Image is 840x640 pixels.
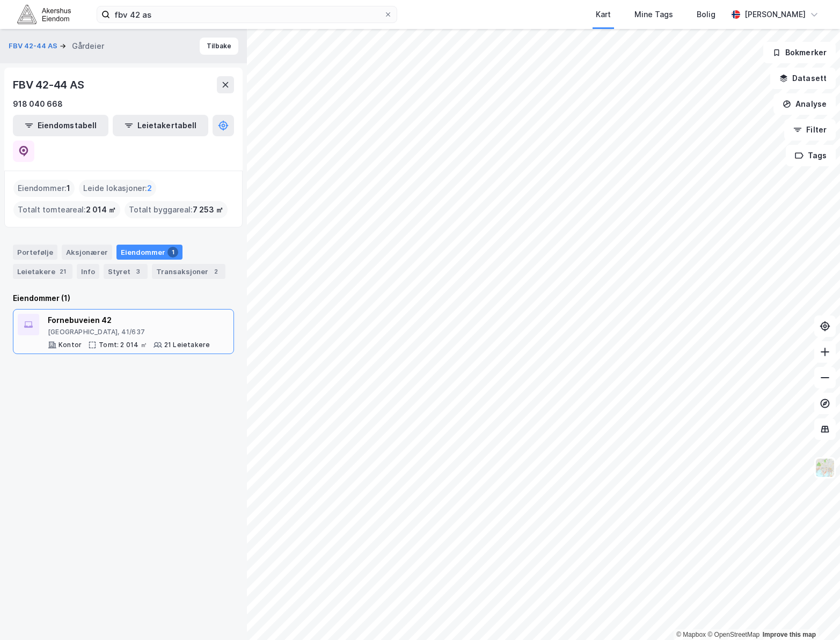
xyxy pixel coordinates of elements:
div: Kart [596,8,611,21]
div: Eiendommer (1) [13,292,234,305]
button: Tilbake [200,38,238,55]
button: Eiendomstabell [13,115,108,136]
div: [PERSON_NAME] [744,8,806,21]
div: Eiendommer : [13,180,75,197]
div: 21 Leietakere [164,341,210,349]
div: 3 [133,266,143,277]
button: Filter [784,119,836,141]
a: Improve this map [763,631,816,638]
iframe: Chat Widget [786,588,840,640]
img: akershus-eiendom-logo.9091f326c980b4bce74ccdd9f866810c.svg [17,5,71,24]
a: Mapbox [676,631,706,638]
span: 2 [147,182,152,195]
span: 1 [67,182,70,195]
div: Totalt tomteareal : [13,201,120,218]
button: Leietakertabell [113,115,208,136]
div: Leide lokasjoner : [79,180,156,197]
button: FBV 42-44 AS [9,41,60,52]
div: FBV 42-44 AS [13,76,86,93]
span: 7 253 ㎡ [193,203,223,216]
div: Info [77,264,99,279]
div: Fornebuveien 42 [48,314,210,327]
div: Transaksjoner [152,264,225,279]
div: Styret [104,264,148,279]
div: Gårdeier [72,40,104,53]
a: OpenStreetMap [707,631,759,638]
button: Bokmerker [763,42,836,63]
div: Mine Tags [634,8,673,21]
button: Datasett [770,68,836,89]
div: Aksjonærer [62,245,112,260]
div: Tomt: 2 014 ㎡ [99,341,147,349]
div: 21 [57,266,68,277]
div: Bolig [697,8,715,21]
div: 2 [210,266,221,277]
div: Kontrollprogram for chat [786,588,840,640]
div: Totalt byggareal : [125,201,228,218]
div: Eiendommer [116,245,182,260]
div: Portefølje [13,245,57,260]
div: Kontor [59,341,82,349]
div: [GEOGRAPHIC_DATA], 41/637 [48,328,210,336]
img: Z [815,458,835,478]
div: 918 040 668 [13,98,63,111]
div: Leietakere [13,264,72,279]
input: Søk på adresse, matrikkel, gårdeiere, leietakere eller personer [110,6,384,23]
button: Analyse [773,93,836,115]
div: 1 [167,247,178,258]
span: 2 014 ㎡ [86,203,116,216]
button: Tags [786,145,836,166]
